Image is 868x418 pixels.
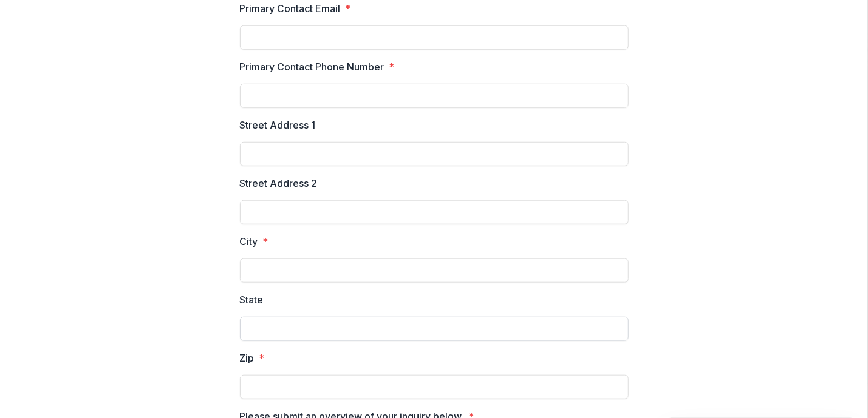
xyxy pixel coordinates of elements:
[240,234,258,249] p: City
[240,176,318,190] p: Street Address 2
[240,351,255,365] p: Zip
[240,118,316,132] p: Street Address 1
[240,59,384,74] p: Primary Contact Phone Number
[240,1,341,16] p: Primary Contact Email
[240,292,264,307] p: State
